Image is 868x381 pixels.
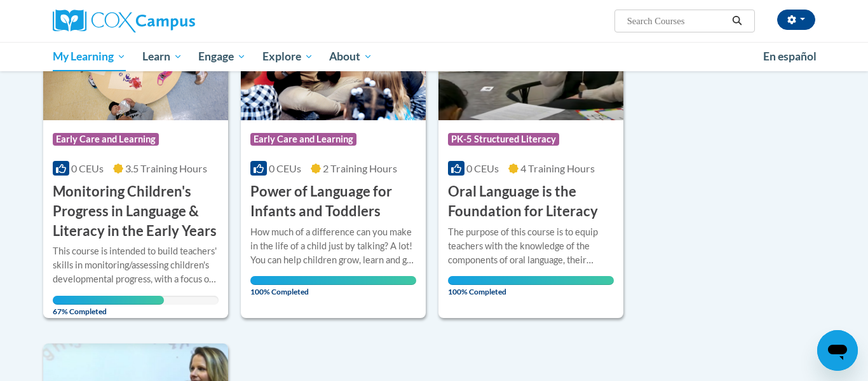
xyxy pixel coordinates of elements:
[329,49,372,64] span: About
[142,49,182,64] span: Learn
[250,133,356,146] span: Early Care and Learning
[755,43,825,70] a: En español
[250,276,416,296] span: 100% Completed
[53,244,219,286] div: This course is intended to build teachers' skills in monitoring/assessing children's developmenta...
[53,296,164,316] span: 67% Completed
[262,49,313,64] span: Explore
[134,42,191,71] a: Learn
[53,296,164,305] div: Your progress
[626,13,728,29] input: Search Courses
[448,276,614,285] div: Your progress
[53,49,126,64] span: My Learning
[198,49,246,64] span: Engage
[817,330,858,371] iframe: Button to launch messaging window
[448,182,614,221] h3: Oral Language is the Foundation for Literacy
[466,162,499,174] span: 0 CEUs
[763,50,817,63] span: En español
[44,42,134,71] a: My Learning
[53,10,294,32] a: Cox Campus
[71,162,104,174] span: 0 CEUs
[254,42,322,71] a: Explore
[34,42,834,71] div: Main menu
[190,42,254,71] a: Engage
[53,182,219,240] h3: Monitoring Children's Progress in Language & Literacy in the Early Years
[125,162,207,174] span: 3.5 Training Hours
[777,10,815,30] button: Account Settings
[448,276,614,296] span: 100% Completed
[323,162,397,174] span: 2 Training Hours
[448,133,559,146] span: PK-5 Structured Literacy
[250,182,416,221] h3: Power of Language for Infants and Toddlers
[53,133,159,146] span: Early Care and Learning
[448,225,614,267] div: The purpose of this course is to equip teachers with the knowledge of the components of oral lang...
[53,10,195,32] img: Cox Campus
[520,162,595,174] span: 4 Training Hours
[250,276,416,285] div: Your progress
[250,225,416,267] div: How much of a difference can you make in the life of a child just by talking? A lot! You can help...
[728,13,747,29] button: Search
[269,162,301,174] span: 0 CEUs
[322,42,381,71] a: About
